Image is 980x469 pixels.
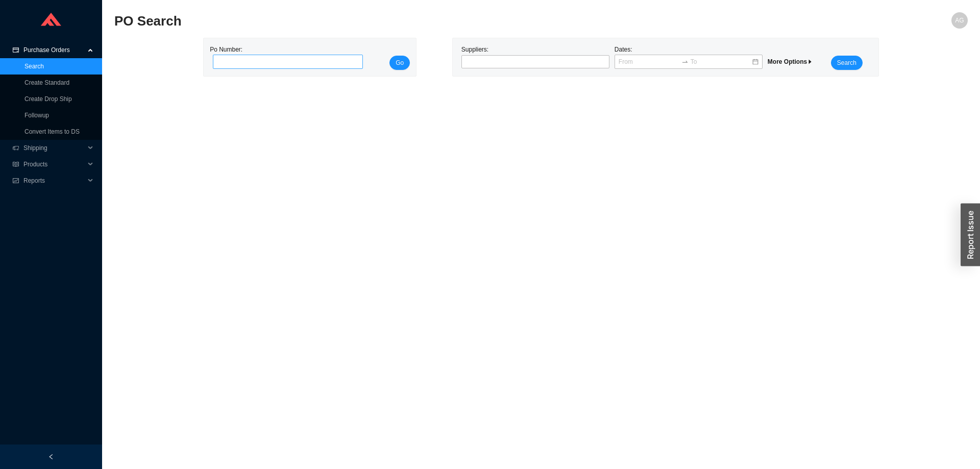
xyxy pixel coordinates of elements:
span: AG [955,12,964,29]
span: Products [23,156,85,172]
a: Create Drop Ship [24,95,72,103]
a: Create Standard [24,79,69,86]
span: left [48,454,54,460]
span: Search [837,58,856,68]
h2: PO Search [114,12,754,30]
span: to [681,58,689,65]
a: Search [24,63,44,70]
span: More Options [768,58,813,65]
span: caret-right [807,59,813,65]
span: Reports [23,172,85,189]
div: Dates: [612,44,765,70]
span: credit-card [12,47,19,53]
span: Go [396,58,404,68]
button: Search [831,56,863,70]
span: Purchase Orders [23,42,85,58]
a: Convert Items to DS [24,128,80,135]
input: From [619,57,679,67]
span: read [12,161,19,167]
div: Suppliers: [459,44,612,70]
span: Shipping [23,140,85,156]
span: swap-right [681,58,689,65]
button: Go [389,56,410,70]
input: To [691,57,751,67]
span: fund [12,178,19,184]
div: Po Number: [210,44,360,70]
a: Followup [24,112,49,119]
